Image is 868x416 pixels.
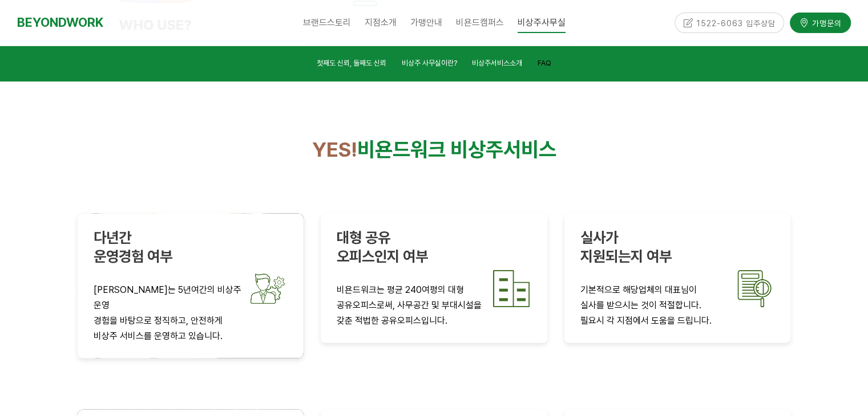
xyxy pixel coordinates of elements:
[94,328,288,343] p: 비상주 서비스를 운영하고 있습니다.
[538,59,551,67] span: FAQ
[790,11,851,31] a: 가맹문의
[357,137,556,162] strong: 비욘드워크 비상주서비스
[365,17,397,28] span: 지점소개
[403,9,449,37] a: 가맹안내
[456,17,504,28] span: 비욘드캠퍼스
[94,228,131,246] strong: 다년간
[580,282,775,297] p: 기본적으로 해당업체의 대표님이
[17,12,103,33] a: BEYONDWORK
[538,57,551,72] a: FAQ
[303,17,351,28] span: 브랜드스토리
[94,247,172,264] strong: 운영경험 여부
[734,268,774,308] img: 7bd8271055f58.png
[312,137,357,162] strong: YES!
[337,247,428,264] strong: 오피스인지 여부
[511,9,572,37] a: 비상주사무실
[472,57,522,72] a: 비상주서비스소개
[317,59,386,67] span: 첫째도 신뢰, 둘째도 신뢰
[337,282,531,297] p: 비욘드워크는 평균 240여평의 대형
[94,312,288,328] p: 경험을 바탕으로 정직하고, 안전하게
[580,312,775,328] p: 필요시 각 지점에서 도움을 드립니다.
[449,9,511,37] a: 비욘드캠퍼스
[337,228,390,246] strong: 대형 공유
[358,9,403,37] a: 지점소개
[248,268,288,308] img: 954170f5d89b8.png
[580,297,775,312] p: 실사를 받으시는 것이 적절합니다.
[402,57,457,72] a: 비상주 사무실이란?
[296,9,358,37] a: 브랜드스토리
[410,17,442,28] span: 가맹안내
[337,297,531,312] p: 공유오피스로써, 사무공간 및 부대시설을
[809,16,842,27] span: 가맹문의
[472,59,522,67] span: 비상주서비스소개
[337,312,531,328] p: 갖춘 적법한 공유오피스입니다.
[491,268,531,308] img: 343bb3d058555.png
[518,13,566,33] span: 비상주사무실
[94,282,288,312] p: [PERSON_NAME]는 5년여간의 비상주 운영
[580,247,672,264] strong: 지원되는지 여부
[402,59,457,67] span: 비상주 사무실이란?
[580,228,618,246] strong: 실사가
[317,57,386,72] a: 첫째도 신뢰, 둘째도 신뢰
